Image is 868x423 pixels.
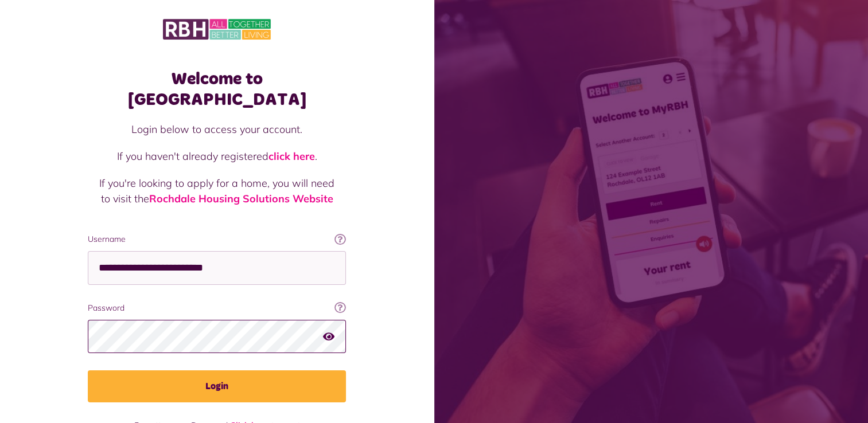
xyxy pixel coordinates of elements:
[149,192,333,205] a: Rochdale Housing Solutions Website
[88,370,346,402] button: Login
[99,175,334,206] p: If you're looking to apply for a home, you will need to visit the
[88,69,346,110] h1: Welcome to [GEOGRAPHIC_DATA]
[163,17,271,41] img: MyRBH
[88,233,346,245] label: Username
[99,122,334,137] p: Login below to access your account.
[88,302,346,314] label: Password
[99,148,334,164] p: If you haven't already registered .
[268,150,315,163] a: click here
